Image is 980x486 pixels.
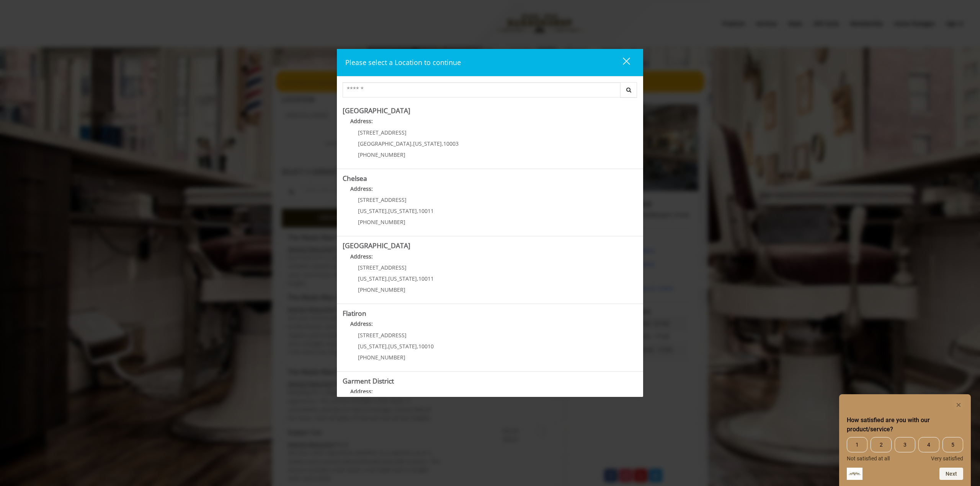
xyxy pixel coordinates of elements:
[358,129,407,136] span: [STREET_ADDRESS]
[418,343,434,350] span: 10010
[624,87,633,93] i: Search button
[358,264,407,271] span: [STREET_ADDRESS]
[343,309,366,318] b: Flatiron
[358,207,387,215] span: [US_STATE]
[358,218,405,226] span: [PHONE_NUMBER]
[343,174,367,183] b: Chelsea
[388,207,417,215] span: [US_STATE]
[931,455,963,462] span: Very satisfied
[871,437,891,452] span: 2
[942,437,963,452] span: 5
[847,437,963,462] div: How satisfied are you with our product/service? Select an option from 1 to 5, with 1 being Not sa...
[350,320,373,327] b: Address:
[350,388,373,395] b: Address:
[387,275,388,282] span: ,
[358,286,405,293] span: [PHONE_NUMBER]
[358,343,387,350] span: [US_STATE]
[350,185,373,192] b: Address:
[847,455,890,462] span: Not satisfied at all
[343,241,410,250] b: [GEOGRAPHIC_DATA]
[918,437,939,452] span: 4
[358,140,412,147] span: [GEOGRAPHIC_DATA]
[614,57,629,68] div: close dialog
[343,106,410,115] b: [GEOGRAPHIC_DATA]
[388,343,417,350] span: [US_STATE]
[343,376,394,385] b: Garment District
[939,468,963,480] button: Next question
[442,140,443,147] span: ,
[387,207,388,215] span: ,
[358,196,407,203] span: [STREET_ADDRESS]
[847,437,867,452] span: 1
[343,82,637,101] div: Center Select
[417,207,418,215] span: ,
[847,400,963,480] div: How satisfied are you with our product/service? Select an option from 1 to 5, with 1 being Not sa...
[418,275,434,282] span: 10011
[350,253,373,260] b: Address:
[358,354,405,361] span: [PHONE_NUMBER]
[417,343,418,350] span: ,
[609,55,635,70] button: close dialog
[847,416,963,434] h2: How satisfied are you with our product/service? Select an option from 1 to 5, with 1 being Not sa...
[418,207,434,215] span: 10011
[343,82,621,98] input: Search Center
[345,58,461,67] span: Please select a Location to continue
[358,275,387,282] span: [US_STATE]
[358,332,407,339] span: [STREET_ADDRESS]
[350,117,373,125] b: Address:
[412,140,413,147] span: ,
[358,151,405,158] span: [PHONE_NUMBER]
[417,275,418,282] span: ,
[895,437,915,452] span: 3
[443,140,459,147] span: 10003
[954,400,963,410] button: Hide survey
[387,343,388,350] span: ,
[413,140,442,147] span: [US_STATE]
[388,275,417,282] span: [US_STATE]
